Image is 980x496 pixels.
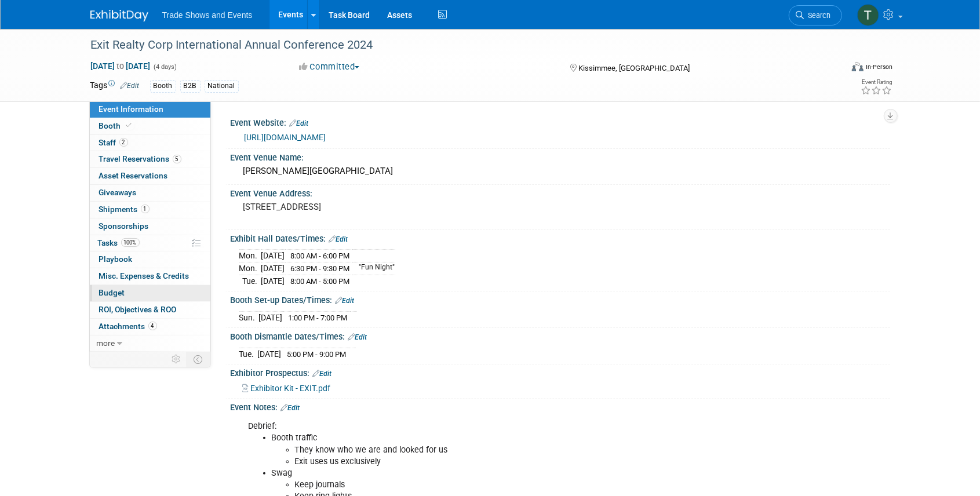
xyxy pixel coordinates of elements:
[98,238,140,247] span: Tasks
[865,63,892,71] div: In-Person
[90,335,210,352] a: more
[90,10,148,21] img: ExhibitDay
[97,338,115,348] span: more
[291,264,350,273] span: 6:30 PM - 9:30 PM
[90,251,210,268] a: Playbook
[261,275,285,287] td: [DATE]
[90,135,210,151] a: Staff2
[90,202,210,218] a: Shipments1
[162,10,253,20] span: Trade Shows and Events
[261,250,285,262] td: [DATE]
[99,205,150,214] span: Shipments
[329,235,348,243] a: Edit
[148,322,157,330] span: 4
[295,456,756,468] li: Exit uses us exclusively
[90,185,210,201] a: Giveaways
[231,230,890,245] div: Exhibit Hall Dates/Times:
[90,168,210,184] a: Asset Reservations
[99,288,125,297] span: Budget
[291,277,350,286] span: 8:00 AM - 5:00 PM
[99,305,177,314] span: ROI, Objectives & ROO
[121,82,140,90] a: Edit
[231,399,890,414] div: Event Notes:
[87,35,825,56] div: Exit Realty Corp International Annual Conference 2024
[774,60,893,78] div: Event Format
[205,80,239,92] div: National
[231,291,890,307] div: Booth Set-up Dates/Times:
[313,370,332,378] a: Edit
[121,238,140,247] span: 100%
[258,348,282,360] td: [DATE]
[90,302,210,318] a: ROI, Objectives & ROO
[231,364,890,380] div: Exhibitor Prospectus:
[119,138,128,147] span: 2
[281,404,300,412] a: Edit
[99,322,157,331] span: Attachments
[857,4,879,26] img: Tiff Wagner
[99,188,137,197] span: Giveaways
[99,154,181,163] span: Travel Reservations
[99,221,149,231] span: Sponsorships
[167,352,187,367] td: Personalize Event Tab Strip
[239,162,881,180] div: [PERSON_NAME][GEOGRAPHIC_DATA]
[153,63,177,71] span: (4 days)
[90,79,140,93] td: Tags
[336,297,355,305] a: Edit
[115,61,126,71] span: to
[99,254,133,264] span: Playbook
[295,479,756,491] li: Keep journals
[90,235,210,251] a: Tasks100%
[243,384,331,393] a: Exhibitor Kit - EXIT.pdf
[99,104,164,114] span: Event Information
[90,218,210,235] a: Sponsorships
[90,101,210,118] a: Event Information
[578,64,690,72] span: Kissimmee, [GEOGRAPHIC_DATA]
[90,319,210,335] a: Attachments4
[295,444,756,456] li: They know who we are and looked for us
[90,118,210,134] a: Booth
[231,114,890,129] div: Event Website:
[287,350,347,359] span: 5:00 PM - 9:00 PM
[141,205,150,213] span: 1
[187,352,210,367] td: Toggle Event Tabs
[90,285,210,301] a: Budget
[861,79,892,85] div: Event Rating
[150,80,176,92] div: Booth
[90,268,210,285] a: Misc. Expenses & Credits
[239,250,261,262] td: Mon.
[126,122,132,129] i: Booth reservation complete
[245,133,326,142] a: [URL][DOMAIN_NAME]
[789,5,842,25] a: Search
[295,61,364,73] button: Committed
[291,251,350,260] span: 8:00 AM - 6:00 PM
[852,62,864,71] img: Format-Inperson.png
[239,262,261,275] td: Mon.
[289,313,348,322] span: 1:00 PM - 7:00 PM
[99,121,134,130] span: Booth
[231,149,890,163] div: Event Venue Name:
[352,262,395,275] td: "Fun Night"
[239,348,258,360] td: Tue.
[90,151,210,167] a: Travel Reservations5
[261,262,285,275] td: [DATE]
[804,11,831,20] span: Search
[348,333,367,341] a: Edit
[272,432,756,467] li: Booth traffic
[99,138,128,147] span: Staff
[180,80,201,92] div: B2B
[99,271,190,280] span: Misc. Expenses & Credits
[290,119,309,127] a: Edit
[99,171,168,180] span: Asset Reservations
[173,155,181,163] span: 5
[231,328,890,343] div: Booth Dismantle Dates/Times:
[239,275,261,287] td: Tue.
[251,384,331,393] span: Exhibitor Kit - EXIT.pdf
[239,311,259,323] td: Sun.
[243,202,493,212] pre: [STREET_ADDRESS]
[90,61,151,71] span: [DATE] [DATE]
[231,185,890,199] div: Event Venue Address:
[259,311,283,323] td: [DATE]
